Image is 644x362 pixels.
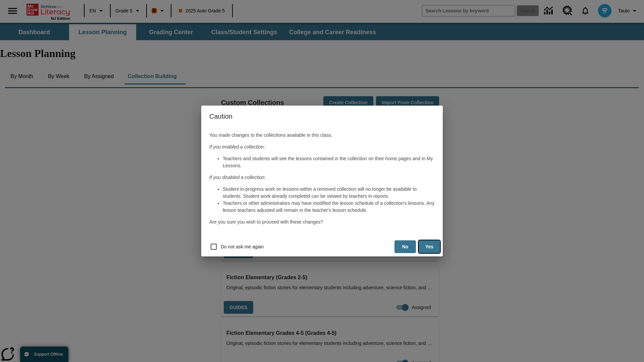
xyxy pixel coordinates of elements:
h4: Caution [201,106,443,127]
em: If you disabled a collection: [209,175,266,180]
button: Yes [419,240,440,253]
p: You made changes to the collections available in this class. [209,132,435,139]
em: If you enabled a collection: [209,144,265,149]
li: Student in-progress work on lessons within a removed collection will no longer be available to st... [223,186,435,200]
span: Do not ask me again [221,243,264,250]
button: No [394,240,416,253]
p: Are you sure you wish to proceed with these changes? [209,219,435,226]
li: Teachers or other administrators may have modified the lesson schedule of a collection's lessons.... [223,200,435,214]
li: Teachers and students will see the lessons contained in the collection on their home pages and in... [223,155,435,169]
